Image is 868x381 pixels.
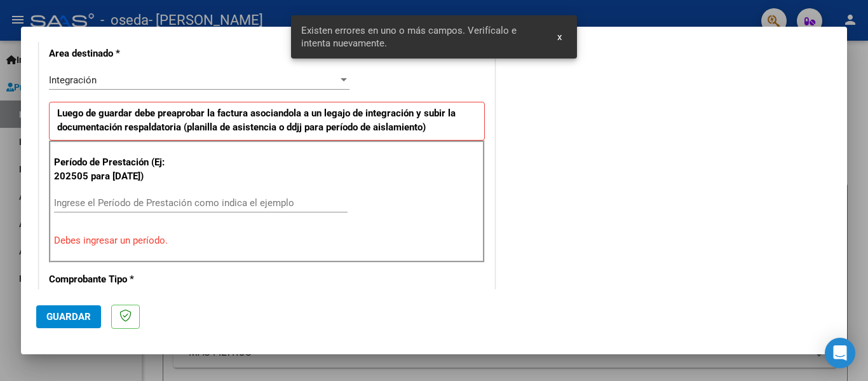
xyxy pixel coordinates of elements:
strong: Luego de guardar debe preaprobar la factura asociandola a un legajo de integración y subir la doc... [57,107,456,134]
p: Período de Prestación (Ej: 202505 para [DATE]) [54,155,182,184]
p: Area destinado * [49,46,180,61]
span: x [557,31,562,43]
p: Debes ingresar un período. [54,233,480,248]
div: Open Intercom Messenger [825,338,855,368]
span: Existen errores en uno o más campos. Verifícalo e intenta nuevamente. [301,24,543,50]
span: Guardar [46,311,91,322]
p: Comprobante Tipo * [49,272,180,287]
button: Guardar [36,305,101,328]
span: Integración [49,74,97,86]
button: x [547,25,572,48]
